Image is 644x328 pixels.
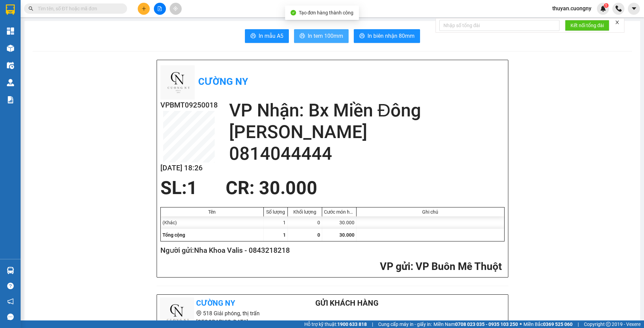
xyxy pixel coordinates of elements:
span: file-add [157,6,162,11]
button: printerIn biên nhận 80mm [354,29,420,43]
sup: 1 [604,3,609,8]
span: In biên nhận 80mm [368,32,415,40]
input: Tìm tên, số ĐT hoặc mã đơn [38,5,119,12]
div: Ghi chú [358,209,502,215]
div: Tên [162,209,262,215]
span: | [578,320,579,328]
span: SL: [160,177,187,199]
h2: [DATE] 18:26 [160,162,218,174]
h2: 0814044444 [229,143,505,165]
div: 30.000 [322,216,357,229]
span: search [29,6,33,11]
span: ⚪️ [520,323,522,326]
span: Tạo đơn hàng thành công [299,10,354,15]
span: check-circle [291,10,296,15]
span: In mẫu A5 [259,32,283,40]
button: printerIn mẫu A5 [245,29,289,43]
img: logo.jpg [160,65,195,100]
img: solution-icon [7,96,14,103]
span: question-circle [7,283,14,289]
span: copyright [606,322,611,327]
span: environment [196,310,202,316]
span: In tem 100mm [308,32,343,40]
span: Tổng cộng [162,232,185,238]
img: icon-new-feature [600,5,606,12]
img: logo-vxr [6,4,15,15]
div: 1 [264,216,288,229]
img: warehouse-icon [7,267,14,274]
img: warehouse-icon [7,79,14,86]
h2: [PERSON_NAME] [229,121,505,143]
span: notification [7,298,14,305]
span: 0 [317,232,320,238]
h2: VP Nhận: Bx Miền Đông [229,100,505,121]
span: CR : 30.000 [226,177,317,199]
span: printer [359,33,365,39]
div: 0 [288,216,322,229]
b: Gửi khách hàng [315,299,379,307]
img: warehouse-icon [7,45,14,52]
span: plus [142,6,146,11]
span: Miền Nam [433,320,518,328]
span: 30.000 [339,232,354,238]
span: | [372,320,373,328]
span: thuyan.cuongny [547,4,597,13]
span: aim [173,6,178,11]
img: dashboard-icon [7,27,14,35]
span: Hỗ trợ kỹ thuật: [304,320,367,328]
b: Cường Ny [198,76,248,87]
span: close [615,20,620,25]
strong: 0708 023 035 - 0935 103 250 [455,321,518,327]
span: 1 [605,3,607,8]
h2: Người gửi: Nha Khoa Valis - 0843218218 [160,245,502,256]
img: warehouse-icon [7,62,14,69]
span: message [7,314,14,320]
span: 1 [283,232,286,238]
span: printer [250,33,256,39]
span: VP gửi [380,260,410,272]
button: caret-down [628,3,640,15]
span: Miền Bắc [523,320,573,328]
span: printer [300,33,305,39]
h2: : VP Buôn Mê Thuột [160,260,502,274]
div: (Khác) [161,216,264,229]
input: Nhập số tổng đài [439,20,560,31]
span: Cung cấp máy in - giấy in: [378,320,432,328]
span: caret-down [631,5,637,12]
button: plus [138,3,150,15]
strong: 0369 525 060 [543,321,573,327]
div: Cước món hàng [324,209,354,215]
button: file-add [154,3,166,15]
li: 518 Giải phóng, thị trấn [GEOGRAPHIC_DATA] [160,309,287,326]
b: Cường Ny [196,299,235,307]
button: printerIn tem 100mm [294,29,349,43]
span: Kết nối tổng đài [570,22,604,29]
button: Kết nối tổng đài [565,20,609,31]
img: phone-icon [615,5,622,12]
span: 1 [187,177,197,199]
h2: VPBMT09250018 [160,100,218,111]
div: Số lượng [265,209,286,215]
div: Khối lượng [290,209,320,215]
button: aim [170,3,182,15]
strong: 1900 633 818 [337,321,367,327]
